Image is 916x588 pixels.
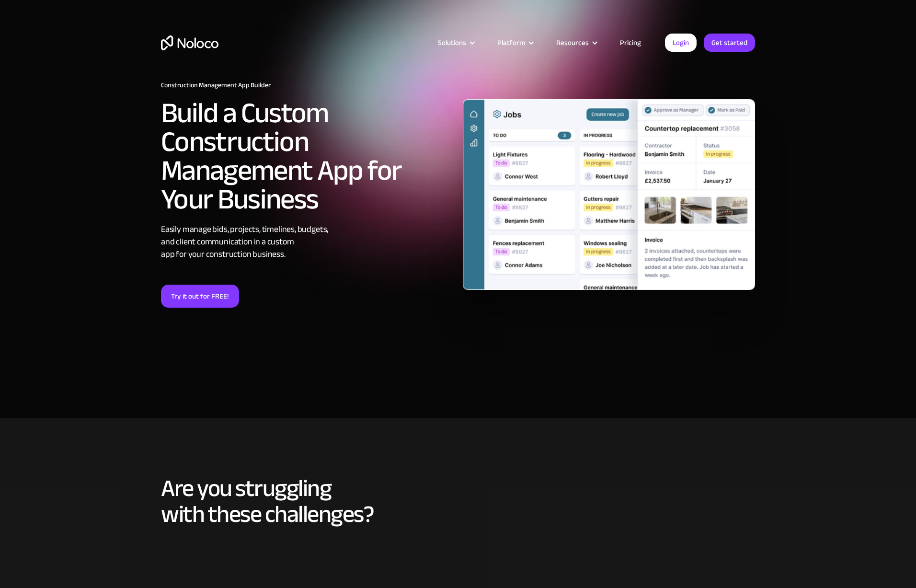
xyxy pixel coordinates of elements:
div: Easily manage bids, projects, timelines, budgets, and client communication in a custom app for yo... [161,223,453,261]
a: Get started [704,34,755,52]
div: Platform [497,36,525,49]
div: Resources [556,36,589,49]
a: Login [665,34,697,52]
a: Try it out for FREE! [161,285,239,308]
h2: Are you struggling with these challenges? [161,475,755,527]
div: Resources [544,36,608,49]
div: Solutions [438,36,466,49]
a: home [161,35,218,50]
h2: Build a Custom Construction Management App for Your Business [161,99,453,214]
a: Pricing [608,36,653,49]
div: Platform [485,36,544,49]
iframe: Intercom live chat [883,555,906,578]
div: Solutions [426,36,485,49]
